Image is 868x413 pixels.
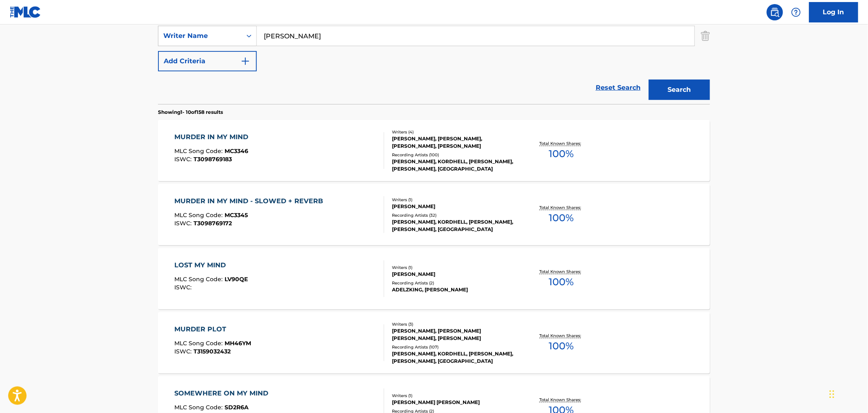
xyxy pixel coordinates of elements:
[788,4,804,20] div: Help
[392,264,515,271] div: Writers ( 1 )
[225,340,251,347] span: MH46YM
[539,269,583,275] p: Total Known Shares:
[175,324,251,334] div: MURDER PLOT
[175,275,225,283] span: MLC Song Code :
[392,280,515,286] div: Recording Artists ( 2 )
[175,340,225,347] span: MLC Song Code :
[649,80,710,100] button: Search
[392,327,515,342] div: [PERSON_NAME], [PERSON_NAME] [PERSON_NAME], [PERSON_NAME]
[158,120,710,181] a: MURDER IN MY MINDMLC Song Code:MC3346ISWC:T3098769183Writers (4)[PERSON_NAME], [PERSON_NAME], [PE...
[158,0,710,104] form: Search Form
[158,248,710,309] a: LOST MY MINDMLC Song Code:LV90QEISWC:Writers (1)[PERSON_NAME]Recording Artists (2)ADELZKING, [PER...
[194,155,232,163] span: T3098769183
[592,79,645,97] a: Reset Search
[392,197,515,203] div: Writers ( 1 )
[767,4,783,20] a: Public Search
[809,2,858,22] a: Log In
[392,218,515,233] div: [PERSON_NAME], KORDHELL, [PERSON_NAME], [PERSON_NAME], [GEOGRAPHIC_DATA]
[392,152,515,158] div: Recording Artists ( 100 )
[392,135,515,150] div: [PERSON_NAME], [PERSON_NAME], [PERSON_NAME], [PERSON_NAME]
[549,275,574,289] span: 100 %
[549,211,574,225] span: 100 %
[830,382,835,406] div: Drag
[392,393,515,399] div: Writers ( 1 )
[158,51,257,71] button: Add Criteria
[392,350,515,365] div: [PERSON_NAME], KORDHELL, [PERSON_NAME], [PERSON_NAME], [GEOGRAPHIC_DATA]
[175,389,273,398] div: SOMEWHERE ON MY MIND
[175,260,248,270] div: LOST MY MIND
[392,344,515,350] div: Recording Artists ( 107 )
[701,26,710,46] img: Delete Criterion
[225,404,249,411] span: SD2R6A
[175,404,225,411] span: MLC Song Code :
[175,211,225,219] span: MLC Song Code :
[240,56,250,66] img: 9d2ae6d4665cec9f34b9.svg
[175,348,194,355] span: ISWC :
[392,286,515,293] div: ADELZKING, [PERSON_NAME]
[158,312,710,373] a: MURDER PLOTMLC Song Code:MH46YMISWC:T3159032432Writers (3)[PERSON_NAME], [PERSON_NAME] [PERSON_NA...
[175,284,194,291] span: ISWC :
[539,397,583,403] p: Total Known Shares:
[163,31,237,41] div: Writer Name
[539,333,583,339] p: Total Known Shares:
[549,339,574,353] span: 100 %
[175,155,194,163] span: ISWC :
[392,212,515,218] div: Recording Artists ( 32 )
[539,204,583,211] p: Total Known Shares:
[392,203,515,210] div: [PERSON_NAME]
[392,321,515,327] div: Writers ( 3 )
[539,140,583,147] p: Total Known Shares:
[158,184,710,245] a: MURDER IN MY MIND - SLOWED + REVERBMLC Song Code:MC3345ISWC:T3098769172Writers (1)[PERSON_NAME]Re...
[175,147,225,155] span: MLC Song Code :
[194,220,232,227] span: T3098769172
[549,147,574,161] span: 100 %
[392,158,515,173] div: [PERSON_NAME], KORDHELL, [PERSON_NAME], [PERSON_NAME], [GEOGRAPHIC_DATA]
[225,147,249,155] span: MC3346
[175,196,327,206] div: MURDER IN MY MIND - SLOWED + REVERB
[10,6,41,18] img: MLC Logo
[791,7,801,17] img: help
[770,7,780,17] img: search
[392,129,515,135] div: Writers ( 4 )
[392,399,515,406] div: [PERSON_NAME] [PERSON_NAME]
[827,374,868,413] iframe: Chat Widget
[225,275,248,283] span: LV90QE
[392,271,515,278] div: [PERSON_NAME]
[194,348,231,355] span: T3159032432
[158,109,223,116] p: Showing 1 - 10 of 158 results
[175,220,194,227] span: ISWC :
[225,211,248,219] span: MC3345
[175,132,253,142] div: MURDER IN MY MIND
